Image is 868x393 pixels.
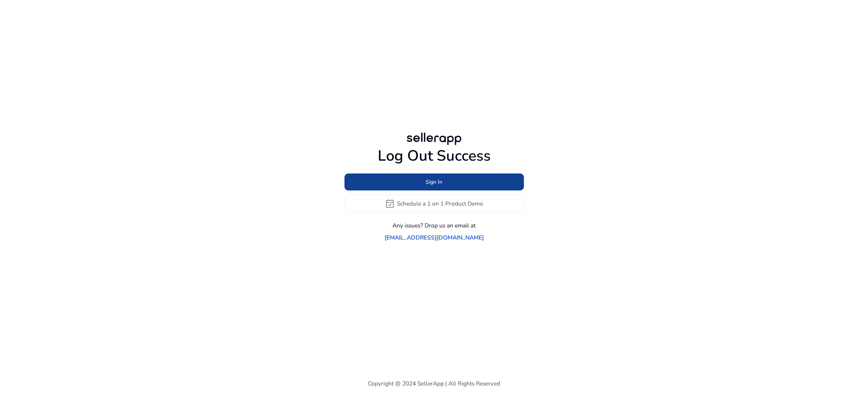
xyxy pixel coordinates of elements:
[344,173,524,190] button: Sign In
[385,233,484,242] a: [EMAIL_ADDRESS][DOMAIN_NAME]
[344,195,524,213] button: event_availableSchedule a 1 on 1 Product Demo
[344,147,524,165] h1: Log Out Success
[426,178,442,186] span: Sign In
[385,199,395,209] span: event_available
[392,221,476,230] p: Any issues? Drop us an email at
